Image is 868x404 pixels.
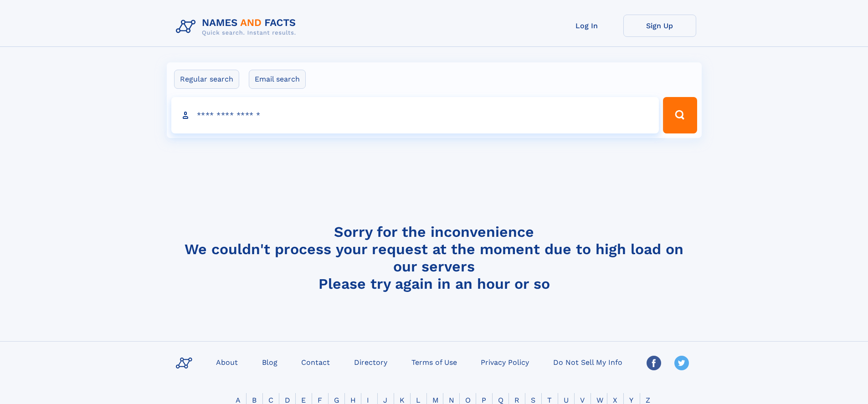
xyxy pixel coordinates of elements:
a: Terms of Use [408,355,461,368]
a: About [212,355,241,368]
input: search input [171,97,659,133]
a: Sign Up [623,15,696,37]
label: Regular search [174,70,239,89]
a: Directory [350,355,391,368]
h4: Sorry for the inconvenience We couldn't process your request at the moment due to high load on ou... [172,223,696,292]
button: Search Button [663,97,697,133]
a: Blog [258,355,281,368]
a: Contact [298,355,334,368]
img: Facebook [647,356,661,370]
a: Do Not Sell My Info [550,355,626,368]
label: Email search [249,70,306,89]
img: Logo Names and Facts [172,15,303,39]
a: Log In [550,15,623,37]
a: Privacy Policy [477,355,533,368]
img: Twitter [674,356,689,370]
